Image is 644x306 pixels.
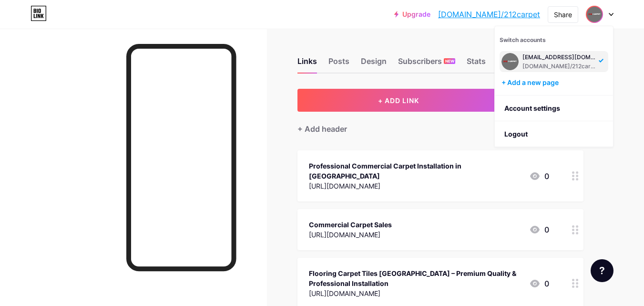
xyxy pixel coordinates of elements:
[529,170,549,182] div: 0
[361,55,387,73] div: Design
[438,9,540,20] a: [DOMAIN_NAME]/212carpet
[522,63,596,70] div: [DOMAIN_NAME]/212carpet
[529,278,549,289] div: 0
[554,10,572,20] div: Share
[309,161,521,181] div: Professional Commercial Carpet Installation in [GEOGRAPHIC_DATA]
[297,123,347,135] div: + Add header
[378,96,419,105] span: + ADD LINK
[522,53,596,61] div: [EMAIL_ADDRESS][DOMAIN_NAME]
[445,58,454,64] span: NEW
[398,55,455,73] div: Subscribers
[309,268,521,288] div: Flooring Carpet Tiles [GEOGRAPHIC_DATA] – Premium Quality & Professional Installation
[297,89,500,112] button: + ADD LINK
[495,121,613,147] li: Logout
[309,181,521,191] div: [URL][DOMAIN_NAME]
[529,224,549,235] div: 0
[501,78,608,87] div: + Add a new page
[309,220,392,230] div: Commercial Carpet Sales
[467,55,486,73] div: Stats
[587,7,602,22] img: 212carpet
[309,230,392,240] div: [URL][DOMAIN_NAME]
[500,36,546,43] span: Switch accounts
[328,55,349,73] div: Posts
[501,53,519,70] img: 212carpet
[309,288,521,298] div: [URL][DOMAIN_NAME]
[394,11,430,18] a: Upgrade
[495,95,613,121] a: Account settings
[297,55,317,73] div: Links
